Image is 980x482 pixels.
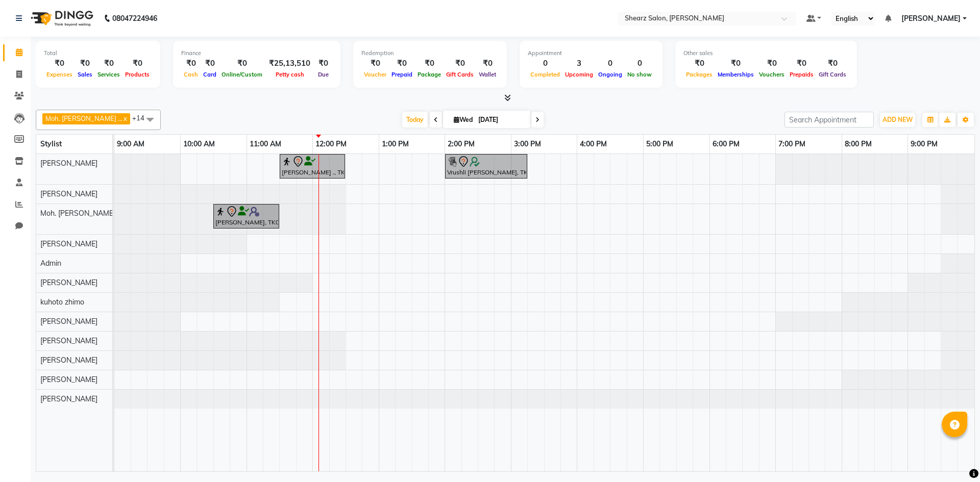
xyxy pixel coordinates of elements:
[181,49,332,58] div: Finance
[842,137,874,151] a: 8:00 PM
[683,71,715,78] span: Packages
[596,71,625,78] span: Ongoing
[901,13,961,24] span: [PERSON_NAME]
[446,156,526,177] div: Vrushli [PERSON_NAME], TK01, 02:00 PM-03:15 PM, Full Back Massage
[314,58,332,69] div: ₹0
[122,71,152,78] span: Products
[40,356,97,365] span: [PERSON_NAME]
[710,137,742,151] a: 6:00 PM
[577,137,609,151] a: 4:00 PM
[816,71,849,78] span: Gift Cards
[40,239,97,248] span: [PERSON_NAME]
[756,71,787,78] span: Vouchers
[683,58,715,69] div: ₹0
[787,58,816,69] div: ₹0
[625,58,654,69] div: 0
[201,58,219,69] div: ₹0
[361,58,389,69] div: ₹0
[112,4,157,33] b: 08047224946
[785,112,874,128] input: Search Appointment
[528,49,654,58] div: Appointment
[415,58,444,69] div: ₹0
[181,58,201,69] div: ₹0
[644,137,676,151] a: 5:00 PM
[40,159,97,168] span: [PERSON_NAME]
[476,71,499,78] span: Wallet
[40,297,84,307] span: kuhoto zhimo
[908,137,940,151] a: 9:00 PM
[219,58,265,69] div: ₹0
[379,137,411,151] a: 1:00 PM
[475,112,526,128] input: 2025-09-03
[787,71,816,78] span: Prepaids
[122,58,152,69] div: ₹0
[95,71,122,78] span: Services
[756,58,787,69] div: ₹0
[444,58,476,69] div: ₹0
[937,441,970,472] iframe: chat widget
[528,58,562,69] div: 0
[361,71,389,78] span: Voucher
[776,137,808,151] a: 7:00 PM
[40,336,97,345] span: [PERSON_NAME]
[511,137,544,151] a: 3:00 PM
[451,116,475,123] span: Wed
[132,114,152,122] span: +14
[273,71,307,78] span: Petty cash
[122,114,127,122] a: x
[219,71,265,78] span: Online/Custom
[40,317,97,326] span: [PERSON_NAME]
[40,259,61,268] span: Admin
[181,137,217,151] a: 10:00 AM
[181,71,201,78] span: Cash
[26,4,96,33] img: logo
[281,156,344,177] div: [PERSON_NAME] ., TK02, 11:30 AM-12:30 PM, Age lock oxygen facial
[40,278,97,287] span: [PERSON_NAME]
[44,58,75,69] div: ₹0
[445,137,477,151] a: 2:00 PM
[247,137,284,151] a: 11:00 AM
[214,206,278,227] div: [PERSON_NAME], TK03, 10:30 AM-11:30 AM, Sr. women hair cut
[596,58,625,69] div: 0
[75,71,95,78] span: Sales
[883,116,913,123] span: ADD NEW
[715,71,756,78] span: Memberships
[201,71,219,78] span: Card
[45,114,122,122] span: Moh. [PERSON_NAME] ...
[880,113,915,127] button: ADD NEW
[528,71,562,78] span: Completed
[562,58,596,69] div: 3
[683,49,849,58] div: Other sales
[361,49,499,58] div: Redemption
[40,394,97,403] span: [PERSON_NAME]
[40,375,97,384] span: [PERSON_NAME]
[315,71,331,78] span: Due
[40,209,122,218] span: Moh. [PERSON_NAME] ...
[114,137,147,151] a: 9:00 AM
[625,71,654,78] span: No show
[816,58,849,69] div: ₹0
[265,58,314,69] div: ₹25,13,510
[95,58,122,69] div: ₹0
[44,71,75,78] span: Expenses
[389,71,415,78] span: Prepaid
[75,58,95,69] div: ₹0
[313,137,349,151] a: 12:00 PM
[415,71,444,78] span: Package
[40,139,62,148] span: Stylist
[389,58,415,69] div: ₹0
[40,189,97,198] span: [PERSON_NAME]
[562,71,596,78] span: Upcoming
[444,71,476,78] span: Gift Cards
[715,58,756,69] div: ₹0
[44,49,152,58] div: Total
[476,58,499,69] div: ₹0
[402,112,428,128] span: Today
